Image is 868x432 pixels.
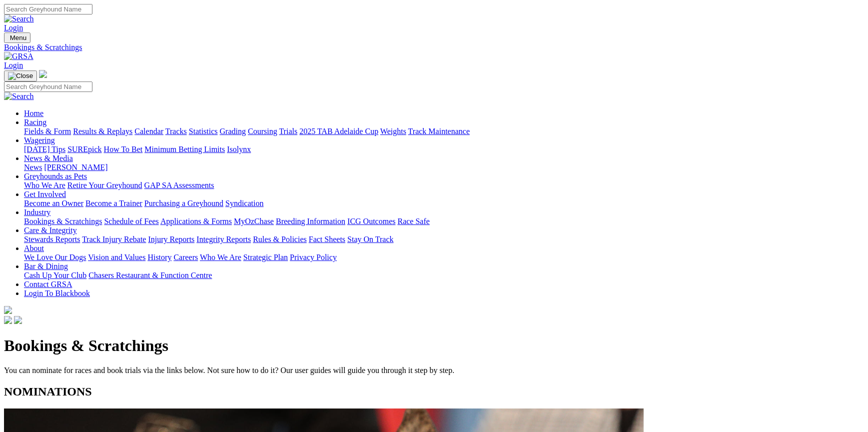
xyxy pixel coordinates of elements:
[44,163,107,171] a: [PERSON_NAME]
[24,127,71,135] a: Fields & Form
[4,23,23,32] a: Login
[4,14,34,23] img: Search
[24,145,65,153] a: [DATE] Tips
[196,235,251,243] a: Integrity Reports
[4,385,864,398] h2: NOMINATIONS
[144,199,223,207] a: Purchasing a Greyhound
[243,253,288,261] a: Strategic Plan
[4,43,864,52] a: Bookings & Scratchings
[4,52,33,61] img: GRSA
[227,145,251,153] a: Isolynx
[24,253,86,261] a: We Love Our Dogs
[24,199,83,207] a: Become an Owner
[24,262,68,270] a: Bar & Dining
[85,199,142,207] a: Become a Trainer
[24,136,55,144] a: Wagering
[4,61,23,69] a: Login
[309,235,345,243] a: Fact Sheets
[253,235,307,243] a: Rules & Policies
[24,226,77,234] a: Care & Integrity
[24,181,864,190] div: Greyhounds as Pets
[234,217,274,225] a: MyOzChase
[88,271,212,279] a: Chasers Restaurant & Function Centre
[144,145,225,153] a: Minimum Betting Limits
[189,127,218,135] a: Statistics
[160,217,232,225] a: Applications & Forms
[10,34,26,41] span: Menu
[279,127,297,135] a: Trials
[24,217,864,226] div: Industry
[24,208,50,216] a: Industry
[290,253,337,261] a: Privacy Policy
[299,127,378,135] a: 2025 TAB Adelaide Cup
[24,253,864,262] div: About
[88,253,145,261] a: Vision and Values
[165,127,187,135] a: Tracks
[347,235,393,243] a: Stay On Track
[24,118,46,126] a: Racing
[67,145,101,153] a: SUREpick
[380,127,406,135] a: Weights
[24,109,43,117] a: Home
[4,306,12,314] img: logo-grsa-white.png
[24,199,864,208] div: Get Involved
[225,199,263,207] a: Syndication
[24,271,864,280] div: Bar & Dining
[4,32,30,43] button: Toggle navigation
[24,190,66,198] a: Get Involved
[82,235,146,243] a: Track Injury Rebate
[4,336,864,355] h1: Bookings & Scratchings
[4,70,37,81] button: Toggle navigation
[200,253,241,261] a: Who We Are
[24,217,102,225] a: Bookings & Scratchings
[24,244,44,252] a: About
[14,316,22,324] img: twitter.svg
[8,72,33,80] img: Close
[24,163,42,171] a: News
[144,181,214,189] a: GAP SA Assessments
[24,154,73,162] a: News & Media
[24,127,864,136] div: Racing
[347,217,395,225] a: ICG Outcomes
[104,217,158,225] a: Schedule of Fees
[24,181,65,189] a: Who We Are
[24,271,86,279] a: Cash Up Your Club
[24,163,864,172] div: News & Media
[24,235,864,244] div: Care & Integrity
[67,181,142,189] a: Retire Your Greyhound
[4,366,864,375] p: You can nominate for races and book trials via the links below. Not sure how to do it? Our user g...
[73,127,132,135] a: Results & Replays
[24,289,90,297] a: Login To Blackbook
[134,127,163,135] a: Calendar
[173,253,198,261] a: Careers
[397,217,429,225] a: Race Safe
[4,92,34,101] img: Search
[4,316,12,324] img: facebook.svg
[147,253,171,261] a: History
[24,280,72,288] a: Contact GRSA
[4,4,92,14] input: Search
[24,145,864,154] div: Wagering
[39,70,47,78] img: logo-grsa-white.png
[408,127,470,135] a: Track Maintenance
[104,145,143,153] a: How To Bet
[4,81,92,92] input: Search
[148,235,194,243] a: Injury Reports
[220,127,246,135] a: Grading
[276,217,345,225] a: Breeding Information
[24,235,80,243] a: Stewards Reports
[248,127,277,135] a: Coursing
[24,172,87,180] a: Greyhounds as Pets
